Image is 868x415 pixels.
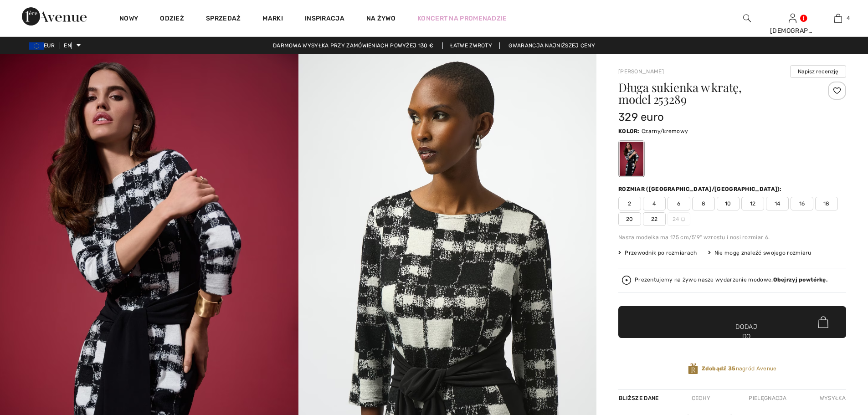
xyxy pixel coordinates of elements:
button: Napisz recenzję [790,65,846,78]
font: Obejrzyj powtórkę. [773,277,827,283]
font: Nie mogę znaleźć swojego rozmiaru [714,250,812,256]
font: Długa sukienka w kratę, model 253289 [618,79,742,107]
font: Rozmiar ([GEOGRAPHIC_DATA]/[GEOGRAPHIC_DATA]): [618,186,782,192]
img: wyszukaj na stronie internetowej [743,13,751,24]
a: Łatwe zwroty [442,42,500,49]
font: Czarny/kremowy [642,128,688,134]
img: Bag.svg [818,316,828,328]
img: ring-m.svg [681,217,685,221]
font: 6 [677,200,680,207]
font: Inspiracja [305,15,344,22]
a: Gwarancja najniższej ceny [501,42,602,49]
a: Marki [262,15,283,24]
font: 4 [847,15,850,21]
font: 4 [652,200,656,207]
font: 8 [702,200,705,207]
a: Na żywo [366,14,395,23]
img: Moje informacje [789,13,796,24]
font: 10 [725,200,731,207]
img: Moja torba [834,13,842,24]
img: Aleja 1ère [22,7,87,26]
font: Sprzedaż [206,15,241,22]
font: Prezentujemy na żywo nasze wydarzenie modowe. [635,277,773,283]
a: Darmowa wysyłka przy zamówieniach powyżej 130 € [266,42,441,49]
font: Nasza modelka ma 175 cm/5'9" wzrostu i nosi rozmiar 6. [618,234,770,241]
font: Pielęgnacja [749,395,786,401]
font: Bliższe dane [619,395,659,401]
font: 22 [651,216,658,222]
img: Euro [29,42,44,50]
font: Odzież [160,15,184,22]
font: Wysyłka [820,395,846,401]
font: 14 [775,200,781,207]
font: [DEMOGRAPHIC_DATA] [770,27,842,35]
font: Gwarancja najniższej ceny [508,42,595,49]
a: Nowy [119,15,138,24]
a: [PERSON_NAME] [618,68,664,75]
font: 20 [626,216,633,222]
font: Kolor: [618,128,640,134]
font: Darmowa wysyłka przy zamówieniach powyżej 130 € [273,42,433,49]
a: Sprzedaż [206,15,241,24]
a: 4 [816,13,860,24]
font: Przewodnik po rozmiarach [625,250,697,256]
font: 12 [750,200,756,207]
a: Koncert na promenadzie [417,14,507,23]
font: 18 [823,200,830,207]
div: Czarny/kremowy [620,142,643,176]
font: Koncert na promenadzie [417,15,507,22]
img: Obejrzyj powtórkę [622,276,631,285]
font: 2 [628,200,631,207]
font: EN [64,42,71,49]
a: Odzież [160,15,184,24]
font: 16 [799,200,805,207]
font: 24 [673,216,679,222]
font: EUR [44,42,55,49]
a: Zalogować się [789,14,796,22]
font: Marki [262,15,283,22]
font: Dodaj do koszyka [732,322,761,351]
font: Na żywo [366,15,395,22]
font: 329 euro [618,111,664,123]
font: Zdobądź 35 [702,365,736,372]
font: Napisz recenzję [798,68,838,75]
font: Cechy [692,395,711,401]
font: nagród Avenue [736,365,777,372]
font: Łatwe zwroty [450,42,493,49]
font: Nowy [119,15,138,22]
img: Nagrody Avenue [688,363,698,375]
